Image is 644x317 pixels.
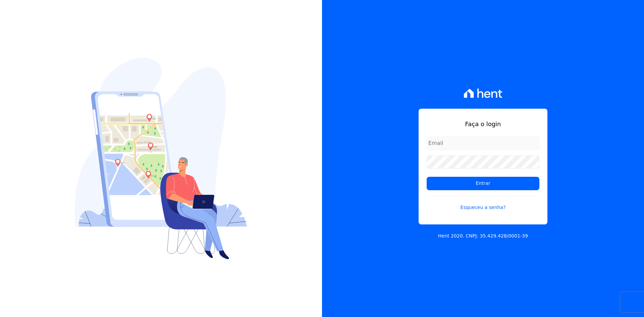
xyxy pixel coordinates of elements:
a: Esqueceu a senha? [427,196,539,211]
input: Entrar [427,177,539,190]
h1: Faça o login [427,119,539,128]
img: Login [75,58,247,259]
p: Hent 2020. CNPJ: 35.429.428/0001-39 [438,232,528,240]
input: Email [427,137,539,150]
